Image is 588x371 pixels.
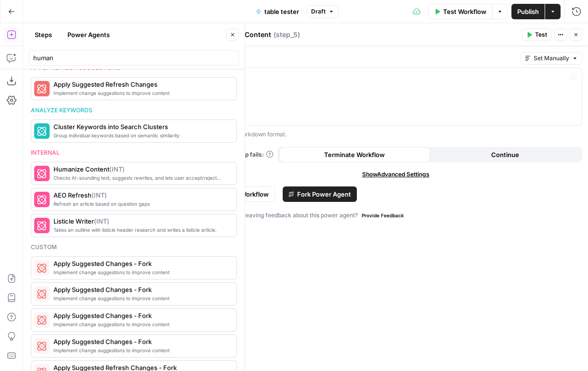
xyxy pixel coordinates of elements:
span: Fork Power Agent [297,189,351,199]
span: AEO Refresh [53,190,229,200]
button: Power Agents [62,27,116,42]
div: Analyze keywords [31,106,237,115]
span: Apply Suggested Refresh Changes [53,79,229,89]
span: ( INT ) [94,217,109,225]
span: Group individual keywords based on semantic similarity [53,132,229,139]
span: ( step_5 ) [274,30,300,40]
span: Apply Suggested Changes - Fork [53,311,229,320]
p: Must be in Markdown format. [209,130,582,139]
span: Terminate Workflow [324,150,385,159]
span: Implement change suggestions to improve content [53,346,229,354]
span: Takes an outline with listicle header research and writes a listicle article. [53,226,229,234]
span: Cluster Keywords into Search Clusters [53,122,229,132]
button: Test Workflow [428,4,492,19]
div: Custom [31,243,237,252]
span: Publish [517,7,539,16]
span: ( INT ) [109,165,125,173]
span: Apply Suggested Changes - Fork [53,259,229,268]
button: Provide Feedback [358,210,408,221]
span: Implement change suggestions to improve content [53,268,229,276]
span: Set Manually [534,54,569,63]
span: Implement change suggestions to improve content [53,294,229,302]
span: ( INT ) [91,191,107,199]
span: Humanize Content [53,164,229,174]
div: Internal [31,148,237,157]
span: Test [535,30,547,39]
span: Apply Suggested Changes - Fork [53,285,229,294]
span: Apply Suggested Changes - Fork [53,337,229,346]
span: Listicle Writer [53,216,229,226]
span: Show Advanced Settings [362,170,430,179]
label: Content [209,53,517,63]
button: Set Manually [521,52,582,65]
button: Test [522,28,551,41]
span: Continue [491,150,519,159]
span: Implement change suggestions to improve content [53,89,229,97]
span: Draft [311,7,326,16]
span: Test Workflow [443,7,486,16]
button: Fork Power Agent [283,186,357,202]
div: Interested in leaving feedback about this power agent? [209,210,582,221]
button: Publish [511,4,545,19]
span: Provide Feedback [362,212,404,219]
span: Implement change suggestions to improve content [53,320,229,328]
button: Steps [29,27,58,42]
button: table tester [250,4,305,19]
span: Checks AI-sounding text, suggests rewrites, and lets user accept/reject changes [53,174,229,182]
button: Draft [307,5,339,18]
button: Continue [430,147,581,162]
span: Refresh an article based on question gaps [53,200,229,208]
span: table tester [264,7,299,16]
input: Search steps [33,53,235,63]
